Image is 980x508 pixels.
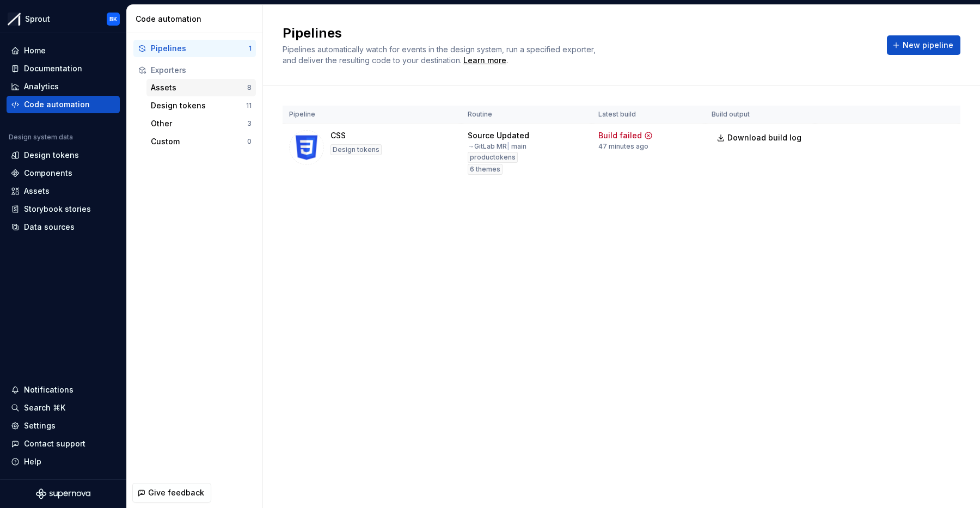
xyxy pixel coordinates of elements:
div: Documentation [24,63,82,74]
div: Data sources [24,222,75,232]
a: Code automation [7,96,120,113]
div: 47 minutes ago [598,142,648,151]
span: Pipelines automatically watch for events in the design system, run a specified exporter, and deli... [283,45,598,65]
button: Contact support [7,435,120,452]
span: Download build log [727,132,801,143]
a: Components [7,164,120,182]
button: New pipeline [887,35,960,55]
div: Code automation [136,14,258,25]
button: Give feedback [132,483,211,503]
div: 3 [247,119,252,128]
div: Design tokens [330,144,382,155]
div: Custom [151,136,247,147]
th: Latest build [592,106,705,124]
div: Build failed [598,130,642,141]
button: Search ⌘K [7,399,120,417]
button: Design tokens11 [146,97,256,114]
div: productokens [468,152,518,163]
button: Assets8 [146,79,256,96]
div: Components [24,168,72,179]
div: CSS [330,130,346,141]
span: . [462,57,508,65]
th: Build output [705,106,815,124]
div: BK [109,15,117,23]
a: Settings [7,417,120,434]
span: | [507,142,510,150]
div: Exporters [151,65,252,76]
img: b6c2a6ff-03c2-4811-897b-2ef07e5e0e51.png [8,13,21,26]
div: Assets [24,186,50,197]
a: Learn more [463,55,506,66]
a: Assets [7,182,120,200]
div: Code automation [24,99,90,110]
div: Design system data [9,133,73,142]
a: Design tokens [7,146,120,164]
h2: Pipelines [283,25,874,42]
a: Documentation [7,60,120,77]
button: SproutBK [2,7,124,30]
th: Routine [461,106,592,124]
div: 11 [246,101,252,110]
div: Home [24,45,46,56]
div: 8 [247,83,252,92]
th: Pipeline [283,106,461,124]
div: 1 [249,44,252,53]
div: Settings [24,420,56,431]
button: Custom0 [146,133,256,150]
div: Source Updated [468,130,529,141]
div: Design tokens [151,100,246,111]
div: Help [24,456,41,467]
button: Notifications [7,381,120,399]
button: Help [7,453,120,470]
div: Analytics [24,81,59,92]
div: Contact support [24,438,85,449]
a: Home [7,42,120,59]
button: Other3 [146,115,256,132]
div: Storybook stories [24,204,91,215]
svg: Supernova Logo [36,488,90,499]
a: Data sources [7,218,120,236]
span: 6 themes [470,165,500,174]
div: Notifications [24,384,73,395]
div: Pipelines [151,43,249,54]
span: Give feedback [148,487,204,498]
button: Pipelines1 [133,40,256,57]
a: Storybook stories [7,200,120,218]
div: → GitLab MR main [468,142,526,151]
div: Search ⌘K [24,402,65,413]
a: Analytics [7,78,120,95]
div: 0 [247,137,252,146]
span: New pipeline [903,40,953,51]
button: Download build log [712,128,808,148]
div: Assets [151,82,247,93]
div: Design tokens [24,150,79,161]
div: Other [151,118,247,129]
div: Sprout [25,14,50,25]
